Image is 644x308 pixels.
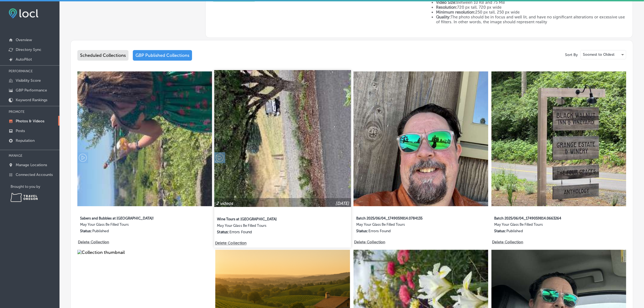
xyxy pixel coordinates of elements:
p: Sort By [565,53,578,57]
p: AutoPilot [16,57,32,62]
label: Batch 2025/06/04_1749059814.0663264 [494,213,591,222]
img: Collection thumbnail [77,71,212,206]
img: Collection thumbnail [214,70,351,207]
img: Travel Oregon [11,193,38,202]
strong: Minimum resolution: [436,10,475,15]
label: May Your Glass Be Filled Tours [494,222,591,229]
p: Keyword Rankings [16,98,47,102]
li: The photo should be in focus and well lit, and have no significant alterations or excessive use o... [436,15,626,24]
p: Manage Locations [16,163,47,167]
p: Brought to you by [11,185,60,189]
p: Delete Collection [492,240,523,244]
img: Collection thumbnail [354,71,488,206]
div: Scheduled Collections [77,50,128,61]
p: Reputation [16,138,35,143]
div: Soonest to Oldest [581,50,626,59]
p: Errors Found [368,229,391,233]
p: Delete Collection [78,240,108,244]
label: Batch 2025/06/04_1749059814.0784135 [356,213,453,222]
p: GBP Performance [16,88,47,93]
strong: Resolution: [436,5,457,10]
p: Delete Collection [354,240,385,244]
label: May Your Glass Be Filled Tours [217,223,315,230]
img: fda3e92497d09a02dc62c9cd864e3231.png [9,8,38,18]
p: Errors Found [229,230,252,234]
p: Overview [16,38,32,42]
label: May Your Glass Be Filled Tours [356,222,453,229]
p: Delete Collection [215,241,246,246]
img: Collection thumbnail [491,71,626,206]
p: [DATE] [336,201,349,206]
p: Soonest to Oldest [583,52,615,57]
label: Wine Tours at [GEOGRAPHIC_DATA] [217,214,315,224]
p: Status: [217,230,229,234]
label: Sabers and Bubbles at [GEOGRAPHIC_DATA]! [80,213,177,222]
p: 2 videos [216,201,233,206]
div: GBP Published Collections [133,50,192,61]
p: Photos & Videos [16,119,44,123]
li: 720 px tall, 720 px wide [436,5,626,10]
p: Visibility Score [16,78,41,83]
p: Status: [356,229,368,233]
p: Published [92,229,109,233]
strong: Quality: [436,15,451,19]
li: 250 px tall, 250 px wide [436,10,626,15]
p: Connected Accounts [16,172,53,177]
p: Status: [80,229,92,233]
label: May Your Glass Be Filled Tours [80,222,177,229]
p: Posts [16,129,25,133]
p: Directory Sync [16,47,41,52]
p: Published [506,229,523,233]
p: Status: [494,229,506,233]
